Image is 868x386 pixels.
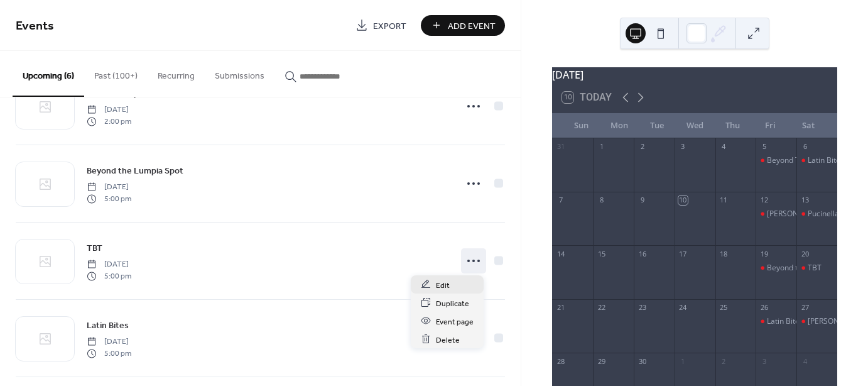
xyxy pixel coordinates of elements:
[597,249,606,258] div: 15
[597,303,606,312] div: 22
[562,113,600,138] div: Sun
[756,263,796,273] div: Beyond the Lumpia Spot
[808,209,864,219] div: Pucinella Napoli
[800,196,810,205] div: 13
[676,113,713,138] div: Wed
[87,319,129,333] span: Latin Bites
[808,155,844,166] div: Latin Bites
[637,356,647,366] div: 30
[205,51,274,96] button: Submissions
[759,142,769,152] div: 5
[796,316,837,327] div: Willie Dogs (Octoberfest)
[421,15,505,36] button: Add Event
[808,263,822,273] div: TBT
[436,315,474,328] span: Event page
[678,142,688,152] div: 3
[713,113,751,138] div: Thu
[87,165,183,178] span: Beyond the Lumpia Spot
[556,303,565,312] div: 21
[678,356,688,366] div: 1
[448,19,496,33] span: Add Event
[719,303,729,312] div: 25
[800,356,810,366] div: 4
[13,51,84,97] button: Upcoming (6)
[759,196,769,205] div: 12
[719,356,729,366] div: 2
[638,113,676,138] div: Tue
[556,249,565,258] div: 14
[767,263,852,273] div: Beyond the Lumpia Spot
[796,155,837,166] div: Latin Bites
[678,196,688,205] div: 10
[436,278,450,292] span: Edit
[87,348,131,359] span: 5:00 pm
[87,163,183,178] a: Beyond the Lumpia Spot
[436,297,469,310] span: Duplicate
[796,263,837,273] div: TBT
[759,303,769,312] div: 26
[87,241,102,255] a: TBT
[759,249,769,258] div: 19
[552,67,837,82] div: [DATE]
[751,113,789,138] div: Fri
[556,196,565,205] div: 7
[597,356,606,366] div: 29
[756,316,796,327] div: Latin Bites
[436,333,460,346] span: Delete
[637,303,647,312] div: 23
[87,104,131,116] span: [DATE]
[767,209,843,219] div: [PERSON_NAME] Eats
[148,51,205,96] button: Recurring
[756,155,796,166] div: Beyond The Lumpia Spot
[87,116,131,127] span: 2:00 pm
[84,51,148,96] button: Past (100+)
[800,303,810,312] div: 27
[789,113,827,138] div: Sat
[87,182,131,193] span: [DATE]
[346,15,416,36] a: Export
[556,142,565,152] div: 31
[637,142,647,152] div: 2
[756,209,796,219] div: Shaara Hala Eats
[637,249,647,258] div: 16
[719,142,729,152] div: 4
[16,14,54,38] span: Events
[719,196,729,205] div: 11
[556,356,565,366] div: 28
[373,19,406,33] span: Export
[597,142,606,152] div: 1
[800,249,810,258] div: 20
[87,318,129,333] a: Latin Bites
[678,303,688,312] div: 24
[759,356,769,366] div: 3
[767,316,803,327] div: Latin Bites
[87,336,131,348] span: [DATE]
[87,242,102,255] span: TBT
[87,193,131,204] span: 5:00 pm
[719,249,729,258] div: 18
[637,196,647,205] div: 9
[597,196,606,205] div: 8
[678,249,688,258] div: 17
[796,209,837,219] div: Pucinella Napoli
[600,113,637,138] div: Mon
[87,259,131,270] span: [DATE]
[800,142,810,152] div: 6
[87,270,131,282] span: 5:00 pm
[767,155,854,166] div: Beyond The Lumpia Spot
